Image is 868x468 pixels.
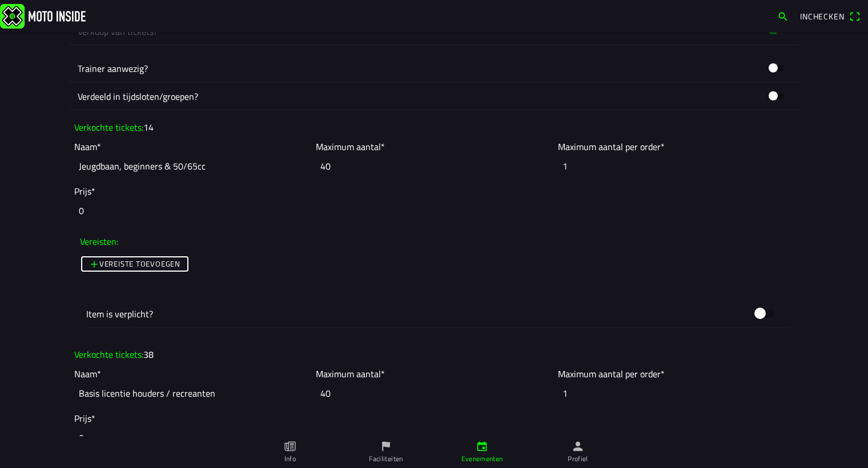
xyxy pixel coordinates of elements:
ion-label: Prijs* [74,411,95,425]
span: Inchecken [800,10,845,22]
ion-label: Maximum aantal* [316,140,385,154]
ion-label: Evenementen [461,454,503,464]
ion-label: Trainer aanwezig? [78,62,763,75]
ion-icon: person [572,440,584,453]
ion-label: Verkochte tickets: [74,120,154,134]
ion-icon: paper [284,440,296,453]
input: Naam [74,381,310,406]
ion-button: Vereiste toevoegen [81,256,188,272]
a: search [771,6,794,26]
input: Maximum aantal per order [558,381,794,406]
input: Maximum aantal [316,154,552,179]
ion-label: Naam* [74,140,101,154]
ion-text: 14 [143,120,154,134]
ion-label: Verdeeld in tijdsloten/groepen? [78,90,763,103]
input: Naam [74,154,310,179]
ion-label: Naam* [74,367,101,381]
ion-icon: calendar [476,440,488,453]
input: Maximum aantal [316,381,552,406]
ion-label: Item is verplicht? [86,307,748,321]
ion-label: Profiel [568,454,588,464]
ion-label: Faciliteiten [369,454,403,464]
ion-label: Maximum aantal per order* [558,140,665,154]
ion-text: 38 [143,348,154,361]
ion-icon: flag [380,440,392,453]
ion-label: Prijs* [74,184,95,198]
input: Prijs [74,425,794,450]
ion-label: Vereisten: [80,235,118,248]
ion-label: Info [284,454,296,464]
ion-label: Verkochte tickets: [74,348,154,361]
a: Incheckenqr scanner [794,6,866,26]
ion-label: Maximum aantal* [316,367,385,381]
input: Prijs [74,198,794,223]
input: Maximum aantal per order [558,154,794,179]
ion-label: Maximum aantal per order* [558,367,665,381]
